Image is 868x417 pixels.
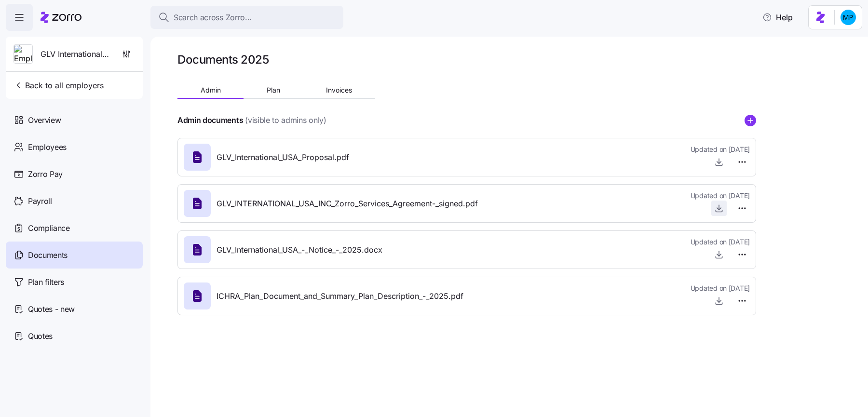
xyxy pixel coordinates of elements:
[217,198,478,210] span: GLV_INTERNATIONAL_USA_INC_Zorro_Services_Agreement-_signed.pdf
[201,87,221,94] span: Admin
[28,276,64,288] span: Plan filters
[6,107,143,134] a: Overview
[150,6,343,29] button: Search across Zorro...
[755,8,800,27] button: Help
[28,222,70,234] span: Compliance
[267,87,280,94] span: Plan
[691,145,750,154] span: Updated on [DATE]
[41,48,110,60] span: GLV International [GEOGRAPHIC_DATA]
[841,10,856,25] img: b954e4dfce0f5620b9225907d0f7229f
[28,141,67,153] span: Employees
[217,244,382,256] span: GLV_International_USA_-_Notice_-_2025.docx
[245,114,326,126] span: (visible to admins only)
[28,330,53,342] span: Quotes
[6,215,143,242] a: Compliance
[28,303,75,315] span: Quotes - new
[745,115,756,126] svg: add icon
[6,323,143,350] a: Quotes
[14,45,32,64] img: Employer logo
[28,114,61,126] span: Overview
[691,283,750,293] span: Updated on [DATE]
[6,161,143,188] a: Zorro Pay
[762,12,793,23] span: Help
[691,191,750,201] span: Updated on [DATE]
[6,134,143,161] a: Employees
[691,237,750,247] span: Updated on [DATE]
[217,290,463,302] span: ICHRA_Plan_Document_and_Summary_Plan_Description_-_2025.pdf
[28,168,63,180] span: Zorro Pay
[14,80,104,91] span: Back to all employers
[6,242,143,269] a: Documents
[6,269,143,296] a: Plan filters
[6,296,143,323] a: Quotes - new
[217,151,349,163] span: GLV_International_USA_Proposal.pdf
[177,52,269,67] h1: Documents 2025
[28,195,52,207] span: Payroll
[326,87,352,94] span: Invoices
[10,76,108,95] button: Back to all employers
[28,249,68,261] span: Documents
[174,12,252,24] span: Search across Zorro...
[6,188,143,215] a: Payroll
[177,115,243,126] h4: Admin documents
